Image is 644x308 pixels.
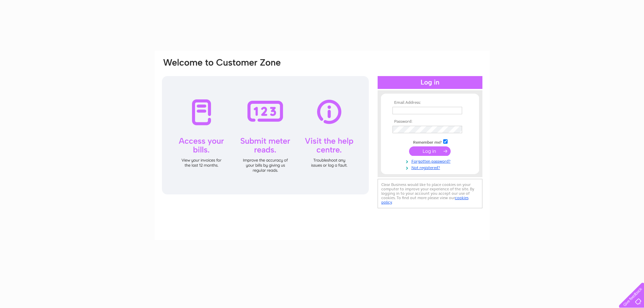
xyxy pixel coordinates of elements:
td: Remember me? [391,138,469,145]
div: Clear Business would like to place cookies on your computer to improve your experience of the sit... [378,179,482,208]
a: cookies policy [381,195,469,205]
a: Forgotten password? [392,158,469,164]
th: Password: [391,119,469,124]
input: Submit [409,146,451,156]
a: Not registered? [392,164,469,170]
th: Email Address: [391,100,469,105]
